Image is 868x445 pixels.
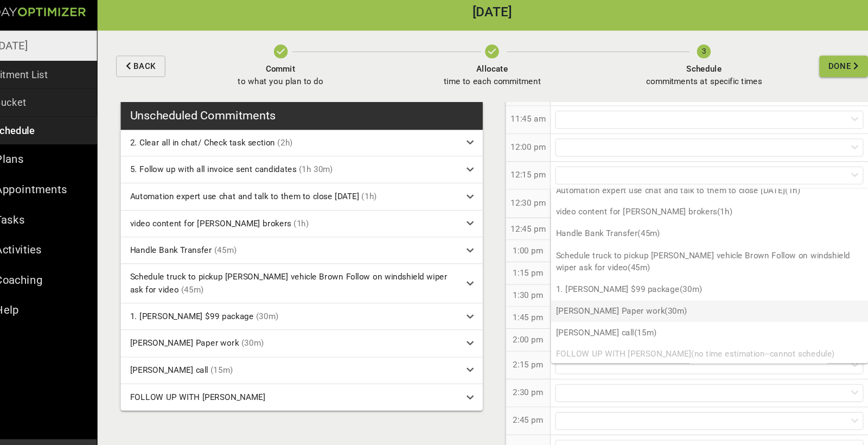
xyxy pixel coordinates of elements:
div: 2. Clear all in chat/ Check task section(2h) [152,128,490,152]
span: Handle Bank Transfer [161,236,237,244]
p: 12:00 pm [516,138,549,149]
p: 1:15 pm [519,256,547,267]
span: video content for [PERSON_NAME] brokers [161,211,311,219]
p: Commitment List [11,68,84,84]
div: video content for [PERSON_NAME] brokers(1h) [152,203,490,228]
p: Activities [35,231,78,249]
div: Handle Bank Transfer(45m) [152,228,490,253]
div: 5. Follow up with all invoice sent candidates(1h 30m) [152,152,490,177]
span: (30m) [278,297,299,306]
span: Commit [261,65,341,77]
p: 1:00 pm [519,235,547,246]
span: [PERSON_NAME] Paper work [161,322,263,331]
p: 2:00 pm [519,318,547,329]
div: Automation expert use chat and talk to them to close [DATE](1h) [152,177,490,202]
span: Back [164,61,184,75]
p: Schedule truck to pickup [PERSON_NAME] vehicle Brown Follow on windshield wiper ask for video (45m) [554,235,851,267]
p: Daily Schedule [11,120,72,136]
span: (1h 30m) [318,160,350,169]
span: (45m) [208,272,229,281]
span: [PERSON_NAME] call [161,348,234,357]
span: 5. Follow up with all invoice sent candidates [161,160,316,169]
p: 11:45 am [516,112,549,123]
p: Automation expert use chat and talk to them to close [DATE] (1h) [554,174,851,194]
span: 2. Clear all in chat/ Check task section [161,135,296,144]
p: [PERSON_NAME] Paper work (30m) [554,287,851,307]
p: Time Bucket [11,94,63,110]
h3: Unscheduled Commitments [161,106,297,122]
img: Day Optimizer [11,13,119,22]
p: 2:30 pm [519,367,547,379]
button: Back [148,58,194,78]
p: 1:30 pm [519,277,547,288]
p: 2:45 pm [519,393,547,405]
p: FOLLOW UP WITH [PERSON_NAME] (no time estimation--cannot schedule) [554,327,851,347]
span: 1. [PERSON_NAME] $99 package [161,297,276,306]
p: 2:15 pm [519,341,547,353]
button: Done [805,58,851,78]
button: Schedulecommitments at specific times [594,35,801,101]
p: video content for [PERSON_NAME] brokers (1h) [554,194,851,214]
span: (45m) [239,236,260,244]
h2: [DATE] [130,11,868,24]
p: Account [35,422,73,440]
button: Allocatetime to each commitment [396,35,603,101]
span: Schedule [643,65,751,77]
p: [PERSON_NAME] call (15m) [554,307,851,327]
span: (15m) [236,348,257,357]
p: [DATE] [35,40,65,58]
text: 3 [695,50,699,58]
span: (2h) [298,135,313,144]
span: Schedule truck to pickup [PERSON_NAME] vehicle Brown Follow on windshield wiper ask for video [161,260,457,281]
p: 12:45 pm [516,214,549,226]
span: (1h) [314,211,328,219]
p: time to each commitment [454,77,545,88]
div: 1. [PERSON_NAME] $99 package(30m) [152,290,490,315]
p: 1:45 pm [519,297,547,309]
span: (30m) [265,322,286,331]
button: Committo what you plan to do [198,35,405,101]
span: Allocate [454,65,545,77]
p: Tasks [35,203,62,220]
div: FOLLOW UP WITH [PERSON_NAME] [152,365,490,390]
p: to what you plan to do [261,77,341,88]
div: [PERSON_NAME] Paper work(30m) [152,315,490,340]
p: Appointments [35,175,101,192]
p: Help [35,288,57,305]
p: Coaching [35,259,79,277]
p: commitments at specific times [643,77,751,88]
p: 1. [PERSON_NAME] $99 package (30m) [554,266,851,287]
div: Schedule truck to pickup [PERSON_NAME] vehicle Brown Follow on windshield wiper ask for video(45m) [152,253,490,290]
p: 3:00 pm [519,419,547,431]
div: [PERSON_NAME] call(15m) [152,340,490,365]
span: FOLLOW UP WITH [PERSON_NAME] [161,373,287,382]
span: Automation expert use chat and talk to them to close [DATE] [161,185,375,194]
p: 12:30 pm [516,190,549,202]
p: Plans [35,147,61,164]
span: (1h) [377,185,392,194]
span: Done [814,61,835,75]
p: 12:15 pm [516,164,549,175]
p: Handle Bank Transfer (45m) [554,214,851,234]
